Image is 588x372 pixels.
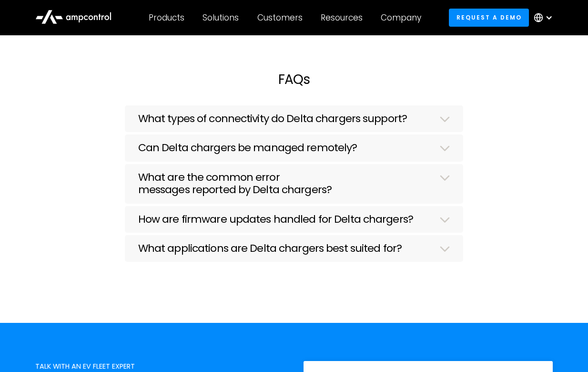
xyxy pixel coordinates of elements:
div: Solutions [203,12,239,23]
h3: Can Delta chargers be managed remotely? [138,142,357,154]
img: Dropdown Arrow [440,246,450,252]
img: Dropdown Arrow [440,145,450,151]
h3: What are the common error messages reported by Delta chargers? [138,171,429,196]
div: Resources [321,12,363,23]
div: Customers [257,12,303,23]
h3: What types of connectivity do Delta chargers support? [138,113,407,125]
img: Dropdown Arrow [440,175,450,181]
h3: What applications are Delta chargers best suited for? [138,242,402,255]
div: Products [149,12,184,23]
div: Company [381,12,421,23]
img: Dropdown Arrow [440,217,450,223]
a: Request a demo [449,9,529,26]
h3: How are firmware updates handled for Delta chargers? [138,213,413,226]
h2: FAQs [35,72,553,88]
img: Dropdown Arrow [440,116,450,122]
div: TALK WITH AN EV FLEET EXPERT [35,361,284,372]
